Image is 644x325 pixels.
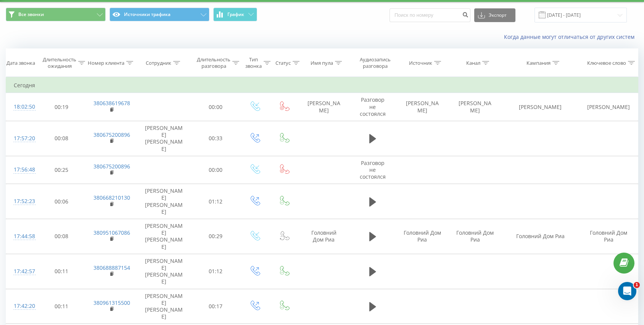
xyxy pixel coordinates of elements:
td: [PERSON_NAME] [501,93,580,121]
td: [PERSON_NAME] [580,93,638,121]
div: Номер клиента [88,60,124,66]
input: Поиск по номеру [390,8,470,22]
span: График [227,12,244,17]
span: Все звонки [18,11,44,18]
td: 00:00 [191,93,240,121]
td: [PERSON_NAME] [PERSON_NAME] [137,219,191,254]
td: 00:06 [37,184,86,219]
td: 00:17 [191,289,240,324]
div: Длительность ожидания [43,56,76,69]
div: Тип звонка [245,56,262,69]
div: 17:42:57 [14,264,29,279]
td: 00:08 [37,219,86,254]
div: 17:52:23 [14,194,29,209]
td: 00:33 [191,121,240,156]
span: 1 [634,282,640,288]
a: 380675200896 [93,131,130,138]
div: 17:56:48 [14,162,29,177]
a: 380675200896 [93,163,130,170]
button: Источники трафика [109,8,209,21]
td: 00:29 [191,219,240,254]
span: Разговор не состоялся [360,96,386,117]
td: 00:11 [37,254,86,289]
td: Сегодня [6,78,638,93]
td: [PERSON_NAME] [PERSON_NAME] [137,254,191,289]
span: Разговор не состоялся [360,159,386,180]
td: Головний Дом Риа [501,219,580,254]
a: Когда данные могут отличаться от других систем [504,33,638,40]
div: Статус [275,60,291,66]
td: [PERSON_NAME] [PERSON_NAME] [137,184,191,219]
div: 18:02:50 [14,99,29,114]
td: [PERSON_NAME] [PERSON_NAME] [137,289,191,324]
div: Ключевое слово [587,60,626,66]
td: Головний Дом Риа [396,219,449,254]
td: 00:08 [37,121,86,156]
button: Все звонки [6,8,106,21]
button: График [213,8,257,21]
td: [PERSON_NAME] [298,93,349,121]
td: Головний Дом Риа [298,219,349,254]
td: 01:12 [191,254,240,289]
td: [PERSON_NAME] [396,93,449,121]
td: 00:19 [37,93,86,121]
div: Кампания [526,60,551,66]
a: 380668210130 [93,194,130,201]
div: Аудиозапись разговора [356,56,394,69]
td: 01:12 [191,184,240,219]
td: [PERSON_NAME] [PERSON_NAME] [137,121,191,156]
td: 00:25 [37,156,86,184]
iframe: Intercom live chat [618,282,636,300]
a: 380638619678 [93,99,130,107]
td: 00:00 [191,156,240,184]
div: Длительность разговора [197,56,230,69]
td: [PERSON_NAME] [449,93,501,121]
div: 17:57:20 [14,131,29,146]
button: Экспорт [474,8,515,22]
div: Сотрудник [146,60,171,66]
div: 17:42:20 [14,299,29,314]
div: Имя пула [311,60,333,66]
a: 380951067086 [93,229,130,236]
td: Головний Дом Риа [449,219,501,254]
td: Головний Дом Риа [580,219,638,254]
div: Канал [466,60,480,66]
td: 00:11 [37,289,86,324]
a: 380688887154 [93,264,130,271]
div: Дата звонка [6,60,35,66]
div: 17:44:58 [14,229,29,244]
div: Источник [409,60,432,66]
a: 380961315500 [93,299,130,306]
